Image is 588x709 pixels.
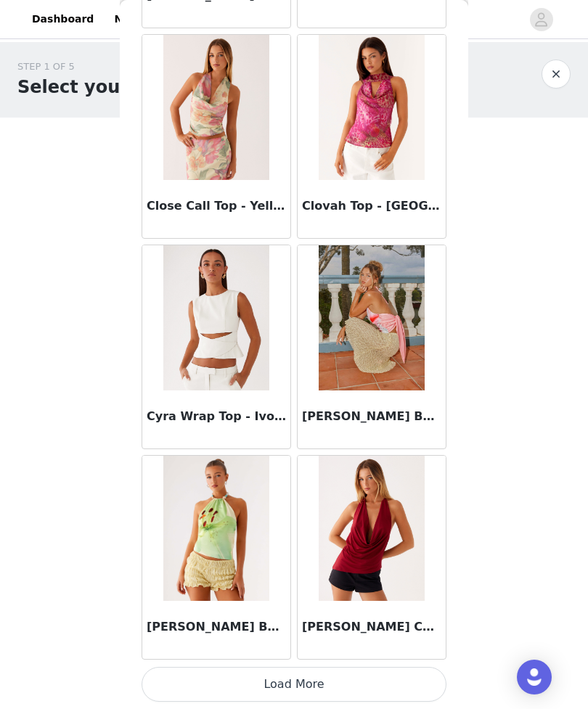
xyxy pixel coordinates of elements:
[17,74,201,100] h1: Select your styles!
[163,456,269,601] img: Dalila Beaded Tie Back Top - Yellow Floral
[147,618,286,636] h3: [PERSON_NAME] Beaded Tie Back Top - Yellow Floral
[147,408,286,425] h3: Cyra Wrap Top - Ivory
[319,456,424,601] img: Dasha Cowl Top - Red
[517,660,552,694] div: Open Intercom Messenger
[163,245,269,390] img: Cyra Wrap Top - Ivory
[147,197,286,215] h3: Close Call Top - Yellow Peony
[534,8,548,31] div: avatar
[17,60,201,74] div: STEP 1 OF 5
[302,618,441,636] h3: [PERSON_NAME] Cowl Top - Red
[105,3,177,36] a: Networks
[142,667,446,702] button: Load More
[163,35,269,180] img: Close Call Top - Yellow Peony
[319,245,424,390] img: Dalila Beaded Tie Back Top - Pink Lily
[302,197,441,215] h3: Clovah Top - [GEOGRAPHIC_DATA]
[23,3,102,36] a: Dashboard
[302,408,441,425] h3: [PERSON_NAME] Beaded Tie Back Top - Pink Lily
[319,35,424,180] img: Clovah Top - Lavender Lagoon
